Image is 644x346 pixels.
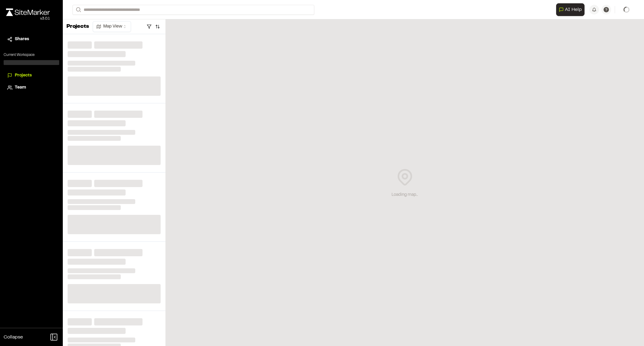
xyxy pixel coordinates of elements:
[6,16,50,21] div: Oh geez...please don't...
[4,334,23,341] span: Collapse
[4,52,59,58] p: Current Workspace
[556,3,585,16] button: Open AI Assistant
[66,23,89,31] p: Projects
[556,3,587,16] div: Open AI Assistant
[7,84,56,91] a: Team
[6,8,50,16] img: rebrand.png
[392,192,418,198] div: Loading map...
[15,36,29,43] span: Shares
[565,6,582,13] span: AI Help
[15,72,32,79] span: Projects
[72,5,83,15] button: Search
[15,84,26,91] span: Team
[7,72,56,79] a: Projects
[7,36,56,43] a: Shares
